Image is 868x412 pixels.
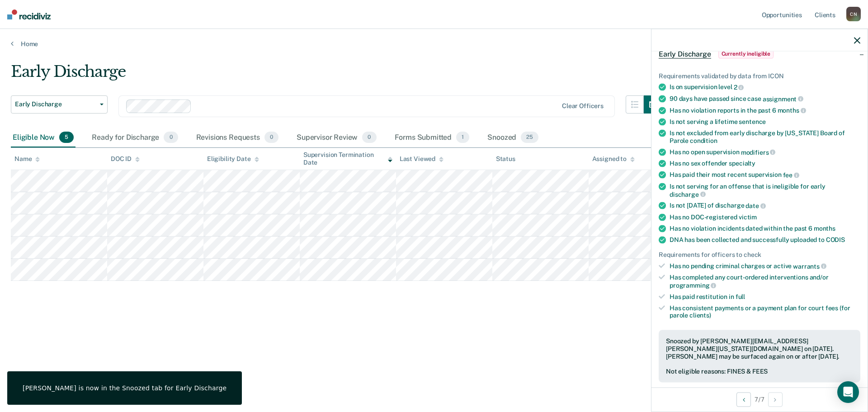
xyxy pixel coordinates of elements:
[814,225,835,232] span: months
[496,155,515,163] div: Status
[362,132,376,143] span: 0
[11,128,75,148] div: Eligible Now
[768,392,783,407] button: Next Opportunity
[670,160,860,167] div: Has no sex offender
[741,148,776,156] span: modifiers
[670,148,860,156] div: Has no open supervision
[23,384,226,392] div: [PERSON_NAME] is now in the Snoozed tab for Early Discharge
[783,171,799,179] span: fee
[562,102,604,110] div: Clear officers
[59,132,74,143] span: 5
[718,49,774,58] span: Currently ineligible
[393,128,472,148] div: Forms Submitted
[670,282,716,289] span: programming
[670,106,860,114] div: Has no violation reports in the past 6
[592,155,635,163] div: Assigned to
[778,107,806,114] span: months
[670,171,860,179] div: Has paid their most recent supervision
[11,40,857,48] a: Home
[486,128,540,148] div: Snoozed
[670,118,860,126] div: Is not serving a lifetime
[666,337,853,360] div: Snoozed by [PERSON_NAME][EMAIL_ADDRESS][PERSON_NAME][US_STATE][DOMAIN_NAME] on [DATE]. [PERSON_NA...
[90,128,179,148] div: Ready for Discharge
[651,387,868,411] div: 7 / 7
[670,293,860,300] div: Has paid restitution in
[826,236,845,243] span: CODIS
[739,213,757,221] span: victim
[670,95,860,103] div: 90 days have passed since case
[670,183,860,198] div: Is not serving for an offense that is ineligible for early
[400,155,443,163] div: Last Viewed
[670,202,860,210] div: Is not [DATE] of discharge
[739,118,766,125] span: sentence
[734,84,744,91] span: 2
[670,262,860,270] div: Has no pending criminal charges or active
[521,132,538,143] span: 25
[846,7,861,21] div: C N
[264,132,278,143] span: 0
[729,160,755,167] span: specialty
[670,225,860,232] div: Has no violation incidents dated within the past 6
[763,95,803,102] span: assignment
[689,312,711,319] span: clients)
[194,128,280,148] div: Revisions Requests
[303,151,392,166] div: Supervision Termination Date
[670,274,860,289] div: Has completed any court-ordered interventions and/or
[14,155,40,163] div: Name
[295,128,378,148] div: Supervisor Review
[11,62,662,88] div: Early Discharge
[736,392,751,407] button: Previous Opportunity
[745,202,765,209] span: date
[7,9,51,19] img: Recidiviz
[736,293,745,300] span: full
[837,381,859,403] div: Open Intercom Messenger
[659,72,860,80] div: Requirements validated by data from ICON
[690,137,717,144] span: condition
[670,304,860,319] div: Has consistent payments or a payment plan for court fees (for parole
[670,129,860,145] div: Is not excluded from early discharge by [US_STATE] Board of Parole
[670,236,860,244] div: DNA has been collected and successfully uploaded to
[456,132,469,143] span: 1
[793,262,826,270] span: warrants
[670,190,706,198] span: discharge
[111,155,140,163] div: DOC ID
[164,132,178,143] span: 0
[670,213,860,221] div: Has no DOC-registered
[207,155,259,163] div: Eligibility Date
[659,251,860,259] div: Requirements for officers to check
[670,83,860,91] div: Is on supervision level
[15,100,96,108] span: Early Discharge
[666,368,853,375] div: Not eligible reasons: FINES & FEES
[659,49,711,58] span: Early Discharge
[651,39,868,68] div: Early DischargeCurrently ineligible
